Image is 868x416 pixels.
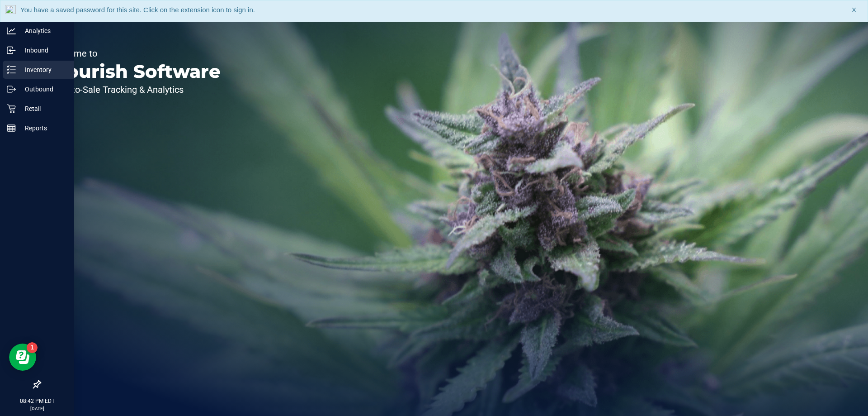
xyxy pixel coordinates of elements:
[9,344,36,371] iframe: Resource center
[16,25,70,36] p: Analytics
[49,62,221,81] p: Flourish Software
[20,6,255,14] span: You have a saved password for this site. Click on the extension icon to sign in.
[49,49,221,58] p: Welcome to
[4,397,70,405] p: 08:42 PM EDT
[16,103,70,114] p: Retail
[7,104,16,113] inline-svg: Retail
[7,26,16,35] inline-svg: Analytics
[4,405,70,412] p: [DATE]
[5,5,16,17] img: notLoggedInIcon.png
[49,85,221,94] p: Seed-to-Sale Tracking & Analytics
[7,65,16,74] inline-svg: Inventory
[852,5,856,15] span: X
[7,46,16,55] inline-svg: Inbound
[16,45,70,56] p: Inbound
[16,84,70,95] p: Outbound
[7,124,16,133] inline-svg: Reports
[7,85,16,94] inline-svg: Outbound
[27,342,38,353] iframe: Resource center unread badge
[16,123,70,134] p: Reports
[16,64,70,75] p: Inventory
